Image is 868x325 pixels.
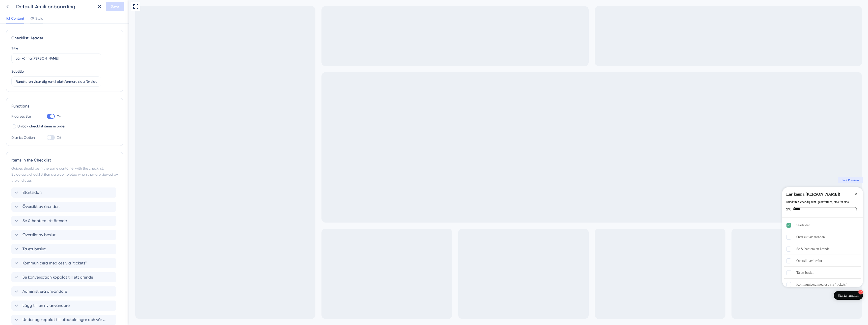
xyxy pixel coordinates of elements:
span: Off [57,136,61,140]
div: Default Amili onboarding [16,3,93,10]
div: Se & hantera ett ärende [667,246,700,252]
div: Lär känna [PERSON_NAME]! [657,191,711,197]
div: Översikt av beslut [667,258,693,264]
span: Unlock checklist items in order [17,123,66,129]
button: Save [106,2,124,11]
div: Översikt av ärenden [667,234,696,240]
span: Content [11,15,24,21]
span: Underlag kopplat till utbetalningar och vår tjänst [22,317,106,323]
div: Se & hantera ett ärende is incomplete. [655,243,732,255]
div: Startsidan [667,222,681,228]
span: On [57,114,61,118]
span: Lägg till en ny användare [22,303,70,309]
span: Se konversation kopplat till ett ärende [22,274,93,280]
span: Style [35,15,43,21]
span: Startsidan [22,189,42,196]
span: Save [111,4,119,10]
div: Dismiss Option [11,134,37,141]
div: Checklist items [653,218,734,288]
div: Översikt av beslut is incomplete. [655,255,732,267]
span: Översikt av ärenden [22,204,60,210]
input: Header 1 [16,56,97,61]
div: Progress Bar [11,113,37,119]
span: Kommunicera med oss via "tickets" [22,260,87,266]
div: Close Checklist [724,191,730,197]
div: Checklist progress: 9% [657,207,730,211]
div: Open Starta rundtur checklist, remaining modules: 10 [704,291,734,300]
div: Functions [11,103,118,109]
div: Ta ett beslut [667,270,684,276]
div: Items in the Checklist [11,157,118,163]
span: Översikt av beslut [22,232,56,238]
div: Kommunicera med oss via "tickets" [667,282,718,288]
span: Live Preview [713,178,730,182]
div: Checklist Header [11,35,118,41]
span: Se & hantera ett ärende [22,218,67,224]
div: Översikt av ärenden is incomplete. [655,232,732,243]
div: 9% [657,207,662,211]
div: Kommunicera med oss via "tickets" is incomplete. [655,279,732,290]
div: Guides should be in the same container with the checklist. By default, checklist items are comple... [11,165,118,183]
span: Administrera användare [22,288,67,294]
div: Rundturen visar dig runt i plattformen, sida för sida. [657,199,720,204]
input: Header 2 [16,79,97,84]
div: Subtitle [11,68,24,74]
div: Startsidan is complete. [655,220,732,231]
div: Ta ett beslut is incomplete. [655,267,732,279]
div: 10 [729,290,734,294]
div: Checklist Container [653,187,734,287]
div: Starta rundtur [709,293,730,298]
div: Title [11,45,18,51]
span: Ta ett beslut [22,246,46,252]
